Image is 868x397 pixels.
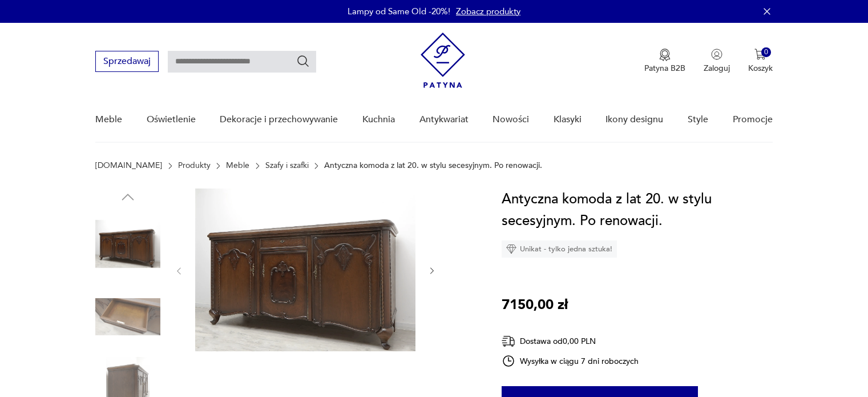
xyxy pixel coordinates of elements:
div: Unikat - tylko jedna sztuka! [502,240,617,258]
button: Zaloguj [704,49,730,74]
button: Sprzedawaj [95,51,159,72]
a: Produkty [178,161,211,170]
a: Klasyki [554,98,582,142]
a: Kuchnia [362,98,395,142]
img: Zdjęcie produktu Antyczna komoda z lat 20. w stylu secesyjnym. Po renowacji. [95,284,160,350]
button: 0Koszyk [748,49,773,74]
img: Ikona dostawy [502,334,515,348]
a: Ikona medaluPatyna B2B [644,49,685,74]
a: Antykwariat [419,98,469,142]
a: Promocje [733,98,773,142]
p: Zaloguj [704,63,730,74]
a: Meble [226,161,249,170]
img: Zdjęcie produktu Antyczna komoda z lat 20. w stylu secesyjnym. Po renowacji. [95,211,160,276]
div: Wysyłka w ciągu 7 dni roboczych [502,354,639,368]
button: Szukaj [296,54,310,68]
img: Patyna - sklep z meblami i dekoracjami vintage [421,33,465,88]
h1: Antyczna komoda z lat 20. w stylu secesyjnym. Po renowacji. [502,189,773,232]
img: Ikona diamentu [506,244,516,254]
img: Ikonka użytkownika [711,49,722,60]
a: Style [688,98,708,142]
img: Zdjęcie produktu Antyczna komoda z lat 20. w stylu secesyjnym. Po renowacji. [195,189,415,351]
a: [DOMAIN_NAME] [95,161,162,170]
img: Ikona koszyka [754,49,766,60]
button: Patyna B2B [644,49,685,74]
div: 0 [761,47,771,57]
a: Sprzedawaj [95,58,159,66]
a: Dekoracje i przechowywanie [220,98,338,142]
a: Ikony designu [605,98,663,142]
p: 7150,00 zł [502,294,568,316]
a: Oświetlenie [147,98,196,142]
p: Koszyk [748,63,773,74]
a: Nowości [492,98,529,142]
p: Lampy od Same Old -20%! [348,6,450,17]
a: Meble [95,98,122,142]
p: Antyczna komoda z lat 20. w stylu secesyjnym. Po renowacji. [324,161,542,170]
div: Dostawa od 0,00 PLN [502,334,639,348]
img: Ikona medalu [659,49,671,61]
a: Szafy i szafki [265,161,309,170]
a: Zobacz produkty [456,6,520,17]
p: Patyna B2B [644,63,685,74]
